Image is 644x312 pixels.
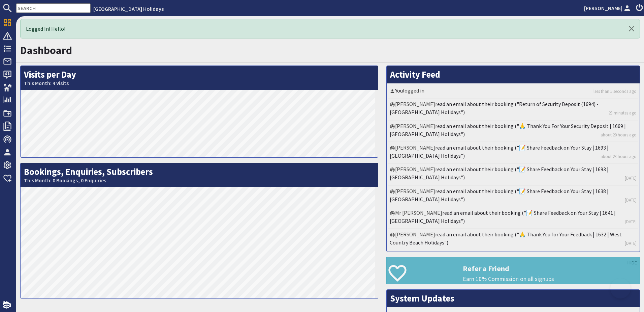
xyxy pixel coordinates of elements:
[24,80,375,86] small: This Month: 4 Visits
[3,301,11,309] img: staytech_i_w-64f4e8e9ee0a9c174fd5317b4b171b261742d2d393467e5bdba4413f4f884c10.svg
[390,209,616,224] a: read an email about their booking ("📝 Share Feedback on Your Stay | 1641 | [GEOGRAPHIC_DATA] Holi...
[390,123,626,137] a: read an email about their booking ("🙏 Thank You For Your Security Deposit | 1669 | [GEOGRAPHIC_DA...
[388,229,638,250] li: [PERSON_NAME]
[388,142,638,164] li: [PERSON_NAME]
[627,259,637,267] a: HIDE
[463,264,640,273] h3: Refer a Friend
[388,164,638,185] li: [PERSON_NAME]
[395,87,403,94] a: You
[610,278,631,298] iframe: Toggle Customer Support
[388,207,638,229] li: Mr [PERSON_NAME]
[601,153,637,160] a: about 23 hours ago
[16,3,91,13] input: SEARCH
[386,257,640,284] a: Refer a Friend Earn 10% Commission on all signups
[390,166,609,181] a: read an email about their booking ("📝 Share Feedback on Your Stay | 1693 | [GEOGRAPHIC_DATA] Holi...
[390,231,622,246] a: read an email about their booking ("🙏 Thank You for Your Feedback | 1632 | West Country Beach Hol...
[388,99,638,120] li: [PERSON_NAME]
[390,188,609,203] a: read an email about their booking ("📝 Share Feedback on Your Stay | 1638 | [GEOGRAPHIC_DATA] Holi...
[388,186,638,207] li: [PERSON_NAME]
[593,88,637,95] a: less than 5 seconds ago
[463,275,640,283] p: Earn 10% Commission on all signups
[388,121,638,142] li: [PERSON_NAME]
[20,44,72,57] a: Dashboard
[625,197,637,203] a: [DATE]
[93,5,164,12] a: [GEOGRAPHIC_DATA] Holidays
[21,163,378,187] h2: Bookings, Enquiries, Subscribers
[390,101,599,115] a: read an email about their booking ("Return of Security Deposit (1694) - [GEOGRAPHIC_DATA] Holidays")
[625,175,637,181] a: [DATE]
[390,144,609,159] a: read an email about their booking ("📝 Share Feedback on Your Stay | 1693 | [GEOGRAPHIC_DATA] Holi...
[625,218,637,225] a: [DATE]
[388,85,638,99] li: logged in
[24,177,375,184] small: This Month: 0 Bookings, 0 Enquiries
[584,4,632,12] a: [PERSON_NAME]
[601,132,637,138] a: about 20 hours ago
[20,19,640,38] div: Logged In! Hello!
[390,293,454,304] a: System Updates
[21,66,378,90] h2: Visits per Day
[609,110,637,116] a: 23 minutes ago
[625,240,637,246] a: [DATE]
[390,69,440,80] a: Activity Feed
